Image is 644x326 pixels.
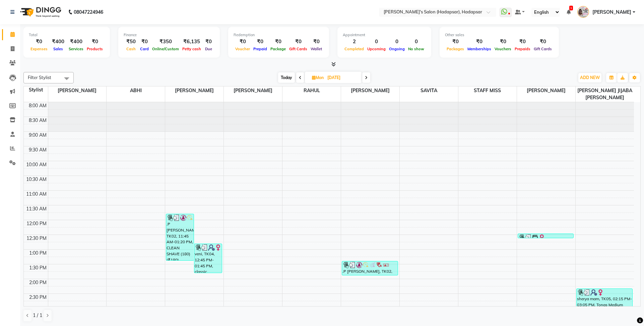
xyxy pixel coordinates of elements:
div: ₹0 [513,38,532,46]
span: Today [278,72,295,83]
span: Gift Cards [287,47,309,51]
span: Prepaids [513,47,532,51]
span: Petty cash [181,47,203,51]
div: ₹0 [138,38,150,46]
div: ₹0 [445,38,466,46]
div: 10:00 AM [25,161,48,168]
span: Card [138,47,150,51]
div: 2:00 PM [28,279,48,286]
div: ₹0 [493,38,513,46]
span: Completed [343,47,366,51]
div: Total [29,32,105,38]
div: 2 [343,38,366,46]
div: ₹0 [252,38,269,46]
div: ₹0 [309,38,324,46]
span: [PERSON_NAME] [165,86,223,95]
span: 1 / 1 [33,312,42,319]
div: 2:30 PM [28,294,48,301]
div: ₹0 [29,38,49,46]
span: Voucher [234,47,252,51]
span: Online/Custom [150,47,181,51]
span: Mon [310,75,325,80]
div: 0 [366,38,387,46]
div: ₹6,135 [181,38,203,46]
span: Prepaid [252,47,269,51]
span: [PERSON_NAME] [48,86,107,95]
span: No show [406,47,426,51]
div: ₹0 [532,38,554,46]
span: STAFF MISS [458,86,517,95]
div: ₹0 [466,38,493,46]
span: Memberships [466,47,493,51]
div: 1:30 PM [28,264,48,271]
div: dr [PERSON_NAME], TK01, 12:25 PM-12:35 PM, THREADI EYE BROW (50) (₹50) [518,234,574,238]
div: ₹50 [124,38,138,46]
span: Package [269,47,287,51]
div: sherya mam, TK05, 02:15 PM-03:05 PM, Tongs Medium Length [DEMOGRAPHIC_DATA] (₹600),Hair Wash Regu... [577,289,632,313]
span: Upcoming [366,47,387,51]
div: Redemption [234,32,324,38]
div: 9:30 AM [27,146,48,153]
div: 0 [406,38,426,46]
span: Filter Stylist [28,75,51,80]
span: Vouchers [493,47,513,51]
span: Packages [445,47,466,51]
div: ₹400 [67,38,85,46]
span: Products [85,47,105,51]
span: [PERSON_NAME] JIJABA [PERSON_NAME] [576,86,634,102]
input: 2025-09-01 [325,73,359,83]
div: ₹0 [85,38,105,46]
span: 1 [569,6,573,10]
span: [PERSON_NAME] [517,86,575,95]
span: RAHUL [282,86,341,95]
div: Stylist [24,86,48,93]
div: ₹0 [269,38,287,46]
div: Finance [124,32,214,38]
div: ₹0 [287,38,309,46]
span: [PERSON_NAME] [341,86,399,95]
a: 1 [567,9,571,15]
span: ABHI [107,86,165,95]
div: ₹0 [234,38,252,46]
div: Other sales [445,32,554,38]
img: PAVAN [577,6,589,18]
span: SAVITA [400,86,458,95]
div: .P [PERSON_NAME], TK02, 11:45 AM-01:20 PM, CLEAN SHAVE (180) (₹180),[DEMOGRAPHIC_DATA] Color [MED... [166,214,194,260]
span: Cash [125,47,137,51]
div: 0 [387,38,406,46]
span: ADD NEW [580,75,600,80]
div: ₹0 [203,38,214,46]
div: veni, TK04, 12:45 PM-01:45 PM, classic Haircut + Blowdry [DEMOGRAPHIC_DATA] (600) (₹600) [194,244,222,273]
div: .P [PERSON_NAME], TK02, 01:20 PM-01:50 PM, Classic Hair Cut (₹350) [342,261,398,275]
div: ₹350 [150,38,181,46]
div: 11:00 AM [25,191,48,198]
span: Gift Cards [532,47,554,51]
div: 10:30 AM [25,176,48,183]
span: Services [67,47,85,51]
div: 8:30 AM [27,117,48,124]
span: [PERSON_NAME] [224,86,282,95]
img: logo [17,3,63,21]
span: Sales [52,47,65,51]
span: Due [203,47,214,51]
div: 11:30 AM [25,205,48,212]
span: [PERSON_NAME] [592,9,631,16]
div: Appointment [343,32,426,38]
div: 8:00 AM [27,102,48,109]
b: 08047224946 [74,3,103,21]
div: 12:30 PM [25,235,48,242]
div: ₹400 [49,38,67,46]
button: ADD NEW [578,73,601,82]
div: 9:00 AM [27,132,48,139]
div: 12:00 PM [25,220,48,227]
div: 1:00 PM [28,250,48,257]
span: Expenses [29,47,49,51]
span: Wallet [309,47,324,51]
span: Ongoing [387,47,406,51]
